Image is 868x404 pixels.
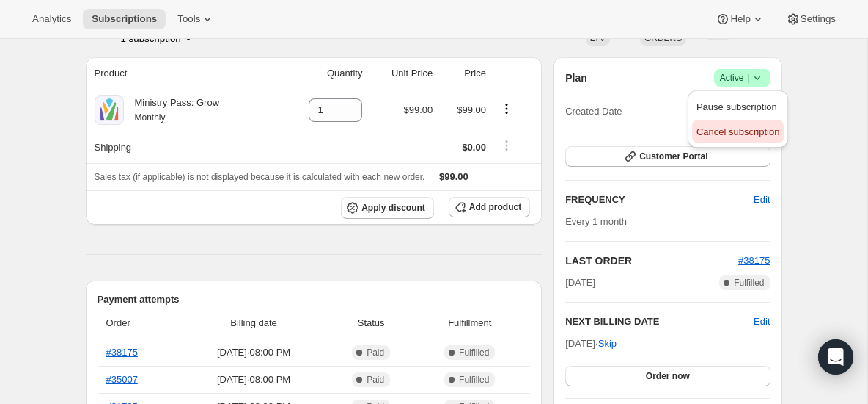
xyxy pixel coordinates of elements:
[95,172,425,182] span: Sales tax (if applicable) is not displayed because it is calculated with each new order.
[86,131,280,163] th: Shipping
[754,192,770,207] span: Edit
[177,13,200,25] span: Tools
[279,57,367,90] th: Quantity
[418,316,521,331] span: Fulfillment
[183,345,324,360] span: [DATE] · 08:00 PM
[106,374,138,385] a: #35007
[565,314,754,329] h2: NEXT BILLING DATE
[135,112,166,123] small: Monthly
[367,57,437,90] th: Unit Price
[777,9,845,29] button: Settings
[565,275,595,290] span: [DATE]
[495,101,518,117] button: Product actions
[747,72,749,84] span: |
[439,171,468,182] span: $99.00
[457,104,486,115] span: $99.00
[106,347,138,358] a: #38175
[367,347,384,358] span: Paid
[98,292,531,307] h2: Payment attempts
[367,374,384,386] span: Paid
[646,370,690,382] span: Order now
[437,57,490,90] th: Price
[495,137,518,154] button: Shipping actions
[462,142,486,153] span: $0.00
[83,9,166,29] button: Subscriptions
[707,9,773,29] button: Help
[692,120,784,143] button: Cancel subscription
[23,9,80,29] button: Analytics
[734,277,764,289] span: Fulfilled
[565,71,587,85] h2: Plan
[469,201,521,213] span: Add product
[818,339,853,375] div: Open Intercom Messenger
[565,253,738,268] h2: LAST ORDER
[361,202,425,214] span: Apply discount
[565,216,627,227] span: Every 1 month
[124,95,220,125] div: Ministry Pass: Grow
[86,57,280,90] th: Product
[565,338,617,349] span: [DATE] ·
[754,314,770,329] button: Edit
[565,366,770,386] button: Order now
[589,332,625,356] button: Skip
[696,126,779,137] span: Cancel subscription
[565,146,770,167] button: Customer Portal
[745,188,779,212] button: Edit
[720,71,765,85] span: Active
[183,316,324,331] span: Billing date
[730,13,750,25] span: Help
[565,104,622,119] span: Created Date
[169,9,224,29] button: Tools
[92,13,157,25] span: Subscriptions
[449,197,530,217] button: Add product
[598,336,617,351] span: Skip
[692,95,784,118] button: Pause subscription
[696,101,777,112] span: Pause subscription
[95,95,124,125] img: product img
[183,372,324,387] span: [DATE] · 08:00 PM
[32,13,71,25] span: Analytics
[639,151,707,162] span: Customer Portal
[333,316,409,331] span: Status
[738,255,770,266] a: #38175
[801,13,836,25] span: Settings
[459,347,489,358] span: Fulfilled
[341,197,434,219] button: Apply discount
[565,192,754,207] h2: FREQUENCY
[738,253,770,268] button: #38175
[404,104,433,115] span: $99.00
[459,374,489,386] span: Fulfilled
[98,307,180,339] th: Order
